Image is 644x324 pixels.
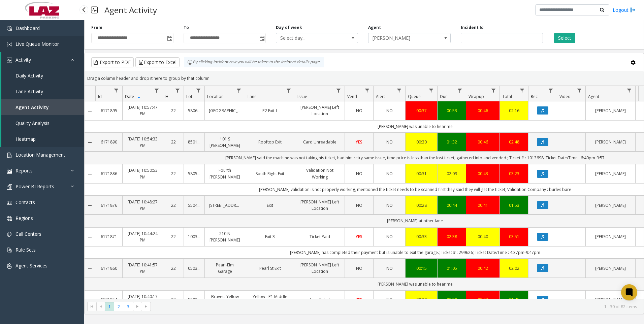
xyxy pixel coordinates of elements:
[98,94,102,99] span: Id
[349,296,369,303] a: YES
[15,41,59,47] span: Live Queue Monitor
[410,233,433,240] a: 00:33
[248,94,257,99] span: Lane
[167,265,180,271] a: 22
[299,233,341,240] a: Ticket Paid
[7,168,12,174] img: 'icon'
[349,202,369,208] a: NO
[7,248,12,253] img: 'icon'
[299,167,341,180] a: Validation Not Working
[127,167,159,180] a: [DATE] 10:50:53 PM
[167,139,180,145] a: 22
[165,94,168,99] span: H
[531,94,539,99] span: Rec.
[625,86,634,95] a: Agent Filter Menu
[85,234,95,240] a: Collapse Details
[554,33,575,43] button: Select
[376,94,385,99] span: Alert
[630,6,636,13] img: logout
[410,139,433,145] div: 00:30
[410,296,433,303] div: 00:29
[470,265,495,271] a: 00:42
[7,26,12,31] img: 'icon'
[209,230,241,243] a: 210 N [PERSON_NAME]
[378,296,401,303] a: NO
[249,139,291,145] a: Rooftop Exit
[194,86,203,95] a: Lot Filter Menu
[410,170,433,177] a: 00:31
[99,265,118,271] a: 6171860
[442,170,462,177] a: 02:09
[127,136,159,149] a: [DATE] 10:54:33 PM
[442,233,462,240] div: 02:38
[188,170,200,177] a: 580542
[85,266,95,271] a: Collapse Details
[15,72,43,79] span: Daily Activity
[1,84,84,99] a: Lane Activity
[249,107,291,114] a: P2 Exit-L
[368,33,434,43] span: [PERSON_NAME]
[249,233,291,240] a: Exit 3
[7,58,12,63] img: 'icon'
[15,199,35,205] span: Contacts
[504,139,524,145] div: 02:48
[114,302,123,311] span: Page 2
[85,203,95,208] a: Collapse Details
[167,233,180,240] a: 22
[356,139,362,145] span: YES
[590,139,631,145] a: [PERSON_NAME]
[410,107,433,114] div: 00:37
[410,265,433,271] a: 00:15
[356,108,362,114] span: NO
[101,2,160,18] h3: Agent Activity
[470,233,495,240] a: 00:40
[15,152,65,158] span: Location Management
[209,136,241,149] a: 101 S [PERSON_NAME]
[127,199,159,212] a: [DATE] 10:48:27 PM
[299,262,341,274] a: [PERSON_NAME] Left Location
[470,107,495,114] a: 00:46
[504,233,524,240] a: 03:51
[442,139,462,145] div: 01:32
[234,86,244,95] a: Location Filter Menu
[504,202,524,208] div: 01:53
[559,94,571,99] span: Video
[470,202,495,208] a: 00:41
[188,107,200,114] a: 580603
[299,199,341,212] a: [PERSON_NAME] Left Location
[7,153,12,158] img: 'icon'
[356,171,362,176] span: NO
[15,167,33,174] span: Reports
[7,216,12,221] img: 'icon'
[124,302,133,311] span: Page 3
[184,25,189,31] label: To
[209,293,241,306] a: Braves: Yellow Deck
[518,86,527,95] a: Total Filter Menu
[15,262,47,269] span: Agent Services
[15,231,41,237] span: Call Centers
[15,104,49,110] span: Agent Activity
[135,57,180,67] button: Export to Excel
[1,68,84,84] a: Daily Activity
[378,233,401,240] a: NO
[442,296,462,303] a: 00:30
[442,202,462,208] div: 00:44
[127,104,159,117] a: [DATE] 10:57:47 PM
[15,215,33,221] span: Regions
[299,296,341,303] a: Lost Ticket
[133,302,142,311] span: Go to the next page
[590,202,631,208] a: [PERSON_NAME]
[334,86,343,95] a: Issue Filter Menu
[469,94,484,99] span: Wrapup
[143,304,149,309] span: Go to the last page
[378,139,401,145] a: NO
[356,297,362,302] span: YES
[410,202,433,208] a: 00:28
[588,94,599,99] span: Agent
[249,265,291,271] a: Pearl St Exit
[470,296,495,303] a: 00:42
